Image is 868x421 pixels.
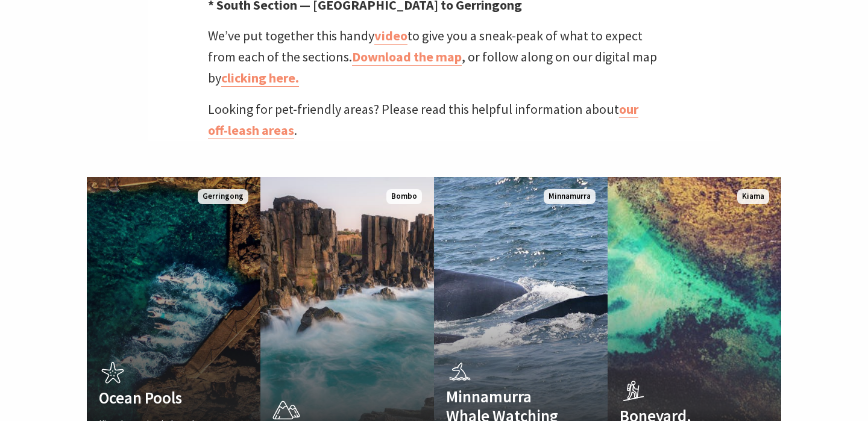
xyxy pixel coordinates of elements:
[374,27,407,45] a: video
[208,101,638,139] a: our off-leash areas
[544,189,596,204] span: Minnamurra
[208,25,660,89] p: We’ve put together this handy to give you a sneak-peak of what to expect from each of the section...
[99,388,222,407] h4: Ocean Pools
[198,189,248,204] span: Gerringong
[737,189,769,204] span: Kiama
[208,99,660,141] p: Looking for pet-friendly areas? Please read this helpful information about .
[221,69,299,87] a: clicking here.
[386,189,422,204] span: Bombo
[352,48,462,66] a: Download the map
